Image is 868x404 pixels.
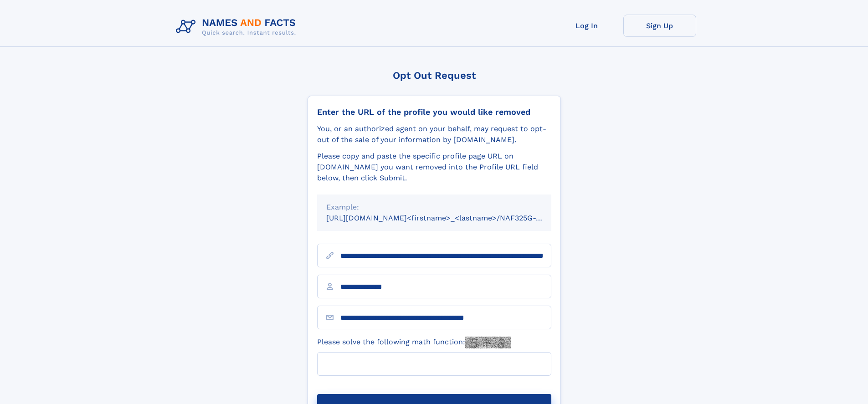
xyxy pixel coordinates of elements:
[326,202,542,213] div: Example:
[317,107,551,117] div: Enter the URL of the profile you would like removed
[623,15,696,37] a: Sign Up
[326,214,569,222] small: [URL][DOMAIN_NAME]<firstname>_<lastname>/NAF325G-xxxxxxxx
[317,151,551,184] div: Please copy and paste the specific profile page URL on [DOMAIN_NAME] you want removed into the Pr...
[317,123,551,145] div: You, or an authorized agent on your behalf, may request to opt-out of the sale of your informatio...
[317,337,511,348] label: Please solve the following math function:
[172,15,303,39] img: Logo Names and Facts
[550,15,623,37] a: Log In
[308,70,561,81] div: Opt Out Request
